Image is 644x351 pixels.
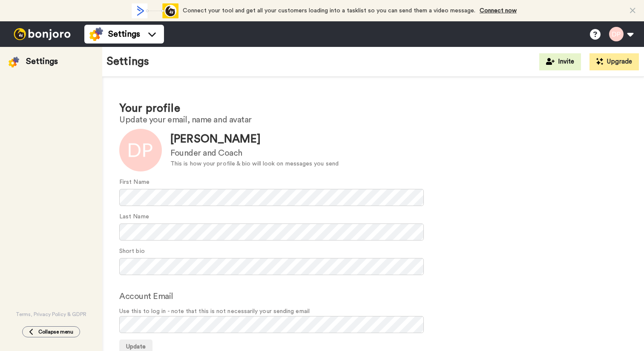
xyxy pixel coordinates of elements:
label: Last Name [119,212,149,221]
div: [PERSON_NAME] [170,131,339,147]
button: Collapse menu [22,326,80,337]
span: Update [126,344,146,350]
span: Settings [108,28,140,40]
span: Collapse menu [38,328,73,335]
a: Connect now [480,8,517,14]
div: Settings [26,55,58,67]
div: This is how your profile & bio will look on messages you send [170,160,339,168]
img: settings-colored.svg [9,57,19,67]
img: settings-colored.svg [89,27,103,41]
span: Connect your tool and get all your customers loading into a tasklist so you can send them a video... [183,8,475,14]
label: Account Email [119,290,173,303]
div: Founder and Coach [170,147,339,160]
button: Upgrade [589,53,639,70]
label: Short bio [119,247,145,256]
div: animation [132,3,178,18]
span: Use this to log in - note that this is not necessarily your sending email [119,307,627,316]
button: Invite [539,53,581,70]
img: bj-logo-header-white.svg [10,28,74,40]
h1: Settings [106,55,149,68]
h2: Update your email, name and avatar [119,115,627,125]
label: First Name [119,178,149,187]
h1: Your profile [119,102,627,115]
